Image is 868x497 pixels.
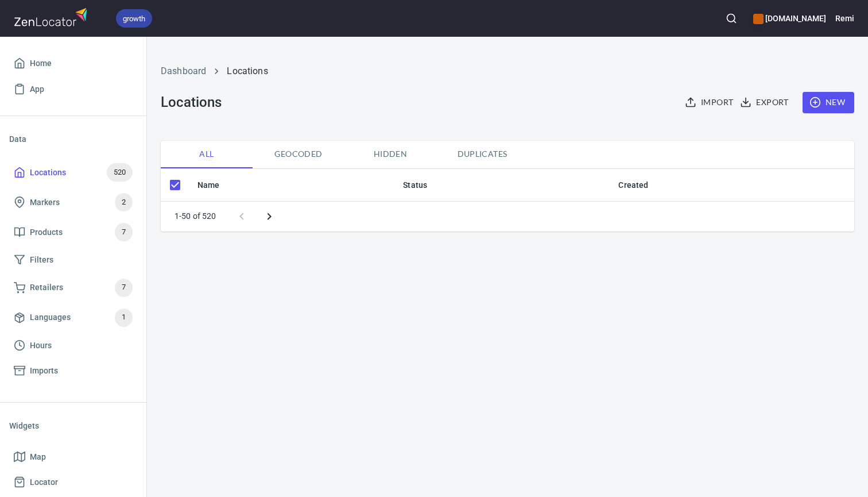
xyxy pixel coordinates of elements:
[175,210,216,222] p: 1-50 of 520
[9,247,137,273] a: Filters
[115,196,133,209] span: 2
[9,157,137,187] a: Locations520
[753,14,764,24] button: color-CE600E
[161,64,854,78] nav: breadcrumb
[107,166,133,179] span: 520
[30,338,52,353] span: Hours
[443,147,521,161] span: Duplicates
[30,310,71,325] span: Languages
[188,169,394,202] th: Name
[609,169,854,202] th: Created
[115,311,133,324] span: 1
[227,66,268,76] a: Locations
[9,444,137,470] a: Map
[738,92,793,113] button: Export
[9,333,137,359] a: Hours
[742,95,788,110] span: Export
[9,51,137,76] a: Home
[803,92,854,113] button: New
[116,9,152,28] div: growth
[394,169,609,202] th: Status
[835,6,854,31] button: Remi
[9,358,137,384] a: Imports
[161,94,221,110] h3: Locations
[116,13,152,25] span: growth
[687,95,733,110] span: Import
[9,76,137,102] a: App
[30,280,63,295] span: Retailers
[9,187,137,217] a: Markers2
[9,303,137,333] a: Languages1
[9,273,137,303] a: Retailers7
[168,147,246,161] span: All
[9,469,137,495] a: Locator
[753,6,826,31] div: Manage your apps
[9,125,137,153] li: Data
[30,165,66,180] span: Locations
[115,281,133,294] span: 7
[30,450,46,464] span: Map
[30,364,58,378] span: Imports
[259,147,338,161] span: Geocoded
[30,195,60,210] span: Markers
[812,95,845,110] span: New
[161,66,206,76] a: Dashboard
[719,6,744,31] button: Search
[30,82,44,97] span: App
[835,12,854,25] h6: Remi
[683,92,738,113] button: Import
[9,412,137,440] li: Widgets
[30,253,53,267] span: Filters
[30,225,63,240] span: Products
[255,203,283,230] button: Next page
[14,5,91,29] img: zenlocator
[30,56,52,71] span: Home
[115,226,133,239] span: 7
[351,147,429,161] span: Hidden
[753,12,826,25] h6: [DOMAIN_NAME]
[30,475,58,490] span: Locator
[9,217,137,247] a: Products7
